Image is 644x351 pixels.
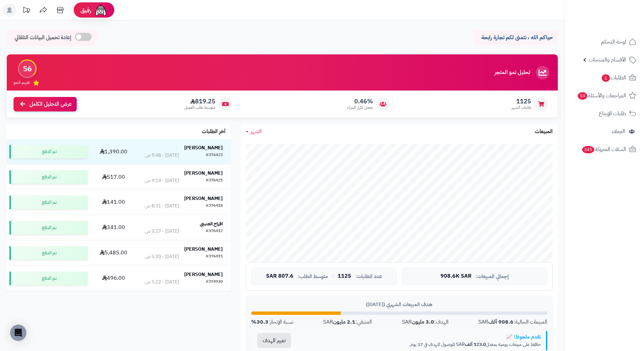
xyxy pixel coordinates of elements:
span: رفيق [80,6,91,14]
td: 341.00 [90,215,137,240]
span: 0.46% [347,98,373,105]
div: [DATE] - 5:27 ص [145,228,179,235]
div: [DATE] - 9:14 ص [145,177,179,184]
span: طلبات الإرجاع [599,109,626,118]
a: تحديثات المنصة [18,3,35,19]
div: تقدم ملحوظ! 📈 [302,333,541,341]
p: حياكم الله ، نتمنى لكم تجارة رابحة [478,34,553,42]
span: متوسط طلب العميل [184,105,215,110]
div: [DATE] - 9:48 ص [145,152,179,159]
strong: [PERSON_NAME] [184,195,223,202]
span: | [332,274,334,279]
div: الهدف: SAR [402,318,449,326]
span: عرض التحليل الكامل [29,100,72,108]
span: إجمالي المبيعات: [476,274,509,279]
div: #376418 [206,203,223,209]
div: المبيعات الحالية: SAR [478,318,547,326]
span: المراجعات والأسئلة [577,91,626,100]
td: 5,485.00 [90,241,137,266]
div: #376421 [206,177,223,184]
span: 807.6 SAR [266,273,293,279]
strong: 2.1 مليون [333,318,355,326]
div: تم الدفع [9,246,88,260]
span: السلات المتروكة [581,145,626,154]
span: 1125 [338,273,351,279]
div: [DATE] - 8:31 ص [145,203,179,209]
span: الشهر [251,127,262,135]
span: عدد الطلبات: [355,274,382,279]
span: الطلبات [601,73,626,82]
h3: المبيعات [535,129,553,135]
div: تم الدفع [9,196,88,209]
div: #374930 [206,279,223,285]
div: Open Intercom Messenger [10,325,26,341]
div: نسبة الإنجاز: [251,318,293,326]
span: طلبات الشهر [511,105,531,110]
div: المتبقي: SAR [323,318,372,326]
strong: [PERSON_NAME] [184,271,223,278]
a: العملاء [569,123,640,140]
a: عرض التحليل الكامل [14,97,77,111]
span: 819.25 [184,98,215,105]
a: الشهر [246,128,262,135]
div: [DATE] - 5:20 ص [145,253,179,260]
div: هدف المبيعات الشهري ([DATE]) [251,301,547,308]
strong: [PERSON_NAME] [184,246,223,253]
div: تم الدفع [9,272,88,285]
span: 908.6K SAR [440,273,472,279]
td: 496.00 [90,266,137,291]
a: لوحة التحكم [569,34,640,50]
span: لوحة التحكم [601,37,626,47]
strong: [PERSON_NAME] [184,144,223,151]
a: المراجعات والأسئلة10 [569,87,640,104]
strong: 30.3% [251,318,268,326]
div: تم الدفع [9,170,88,184]
a: الطلبات1 [569,70,640,86]
h3: تحليل نمو المتجر [495,70,530,76]
td: 141.00 [90,190,137,215]
td: 1,390.00 [90,139,137,164]
div: تم الدفع [9,221,88,234]
button: تغيير الهدف [257,333,291,348]
span: تقييم النمو [14,80,30,85]
div: [DATE] - 5:22 ص [145,279,179,285]
span: 1125 [511,98,531,105]
span: 10 [578,92,587,100]
div: #376412 [206,228,223,235]
p: حافظ على مبيعات يومية بمعدل SAR للوصول للهدف في 17 يوم. [302,341,541,348]
div: تم الدفع [9,145,88,158]
span: العملاء [612,127,625,136]
a: السلات المتروكة345 [569,141,640,157]
h3: آخر الطلبات [202,129,225,135]
span: معدل تكرار الشراء [347,105,373,110]
strong: افراح العتيبي [200,220,223,227]
div: #376411 [206,253,223,260]
div: #376423 [206,152,223,159]
span: 1 [602,74,610,82]
span: متوسط الطلب: [297,274,328,279]
img: ai-face.png [94,3,108,17]
strong: 123.0 ألف [465,341,486,348]
strong: [PERSON_NAME] [184,170,223,177]
span: إعادة تحميل البيانات التلقائي [15,34,71,42]
strong: 908.6 ألف [488,318,514,326]
span: الأقسام والمنتجات [589,55,626,65]
strong: 3.0 مليون [412,318,434,326]
span: 345 [582,146,594,153]
td: 517.00 [90,165,137,190]
a: طلبات الإرجاع [569,105,640,122]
